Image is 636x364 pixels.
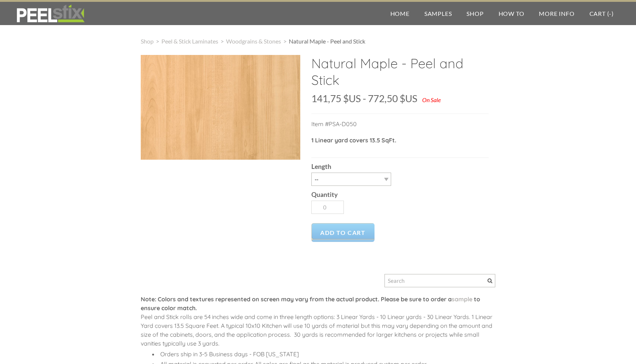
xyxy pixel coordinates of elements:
[154,38,161,45] span: >
[311,163,331,170] b: Length
[459,2,491,25] a: Shop
[15,4,86,23] img: REFACE SUPPLIES
[158,350,495,358] li: Orders ship in 3-5 Business days - FOB [US_STATE]
[582,2,621,25] a: Cart (-)
[141,295,480,312] font: Note: Colors and textures represented on screen may vary from the actual product. Please be sure ...
[311,223,375,242] a: Add to Cart
[226,38,281,45] a: Woodgrains & Stones
[289,38,365,45] span: Natural Maple - Peel and Stick
[488,278,492,283] span: Search
[384,274,495,287] input: Search
[491,2,532,25] a: How To
[141,313,492,347] span: Peel and Stick rolls are 54 inches wide and come in three length options: 3 Linear Yards - 10 Lin...
[531,2,582,25] a: More Info
[311,191,338,198] b: Quantity
[281,38,289,45] span: >
[311,119,489,136] p: Item #PSA-D050
[422,96,441,103] div: On Sale
[311,136,396,144] strong: 1 Linear yard covers 13.5 SqFt.
[609,10,612,17] span: -
[311,93,417,104] span: 141,75 $US - 772,50 $US
[383,2,417,25] a: Home
[141,38,154,45] a: Shop
[452,295,472,303] a: sample
[218,38,226,45] span: >
[417,2,459,25] a: Samples
[161,38,218,45] a: Peel & Stick Laminates
[311,55,489,94] h2: Natural Maple - Peel and Stick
